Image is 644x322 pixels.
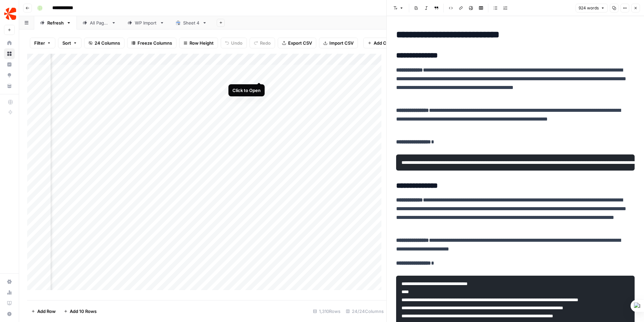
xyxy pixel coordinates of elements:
[4,70,15,81] a: Opportunities
[47,19,64,26] div: Refresh
[30,38,55,48] button: Filter
[58,38,82,48] button: Sort
[77,16,122,30] a: All Pages
[34,16,77,30] a: Refresh
[95,40,120,46] span: 24 Columns
[288,40,312,46] span: Export CSV
[135,19,157,26] div: WP Import
[34,40,45,46] span: Filter
[232,87,261,94] div: Click to Open
[127,38,176,48] button: Freeze Columns
[62,40,71,46] span: Sort
[231,40,243,46] span: Undo
[122,16,170,30] a: WP Import
[343,306,386,317] div: 24/24 Columns
[310,306,343,317] div: 1,310 Rows
[579,5,599,11] span: 924 words
[27,306,60,317] button: Add Row
[4,276,15,287] a: Settings
[4,8,16,20] img: ChargebeeOps Logo
[138,40,172,46] span: Freeze Columns
[4,298,15,309] a: Learning Hub
[221,38,247,48] button: Undo
[576,4,608,12] button: 924 words
[84,38,124,48] button: 24 Columns
[4,38,15,48] a: Home
[4,5,15,22] button: Workspace: ChargebeeOps
[70,308,97,315] span: Add 10 Rows
[363,38,404,48] button: Add Column
[4,309,15,319] button: Help + Support
[170,16,213,30] a: Sheet 4
[374,40,399,46] span: Add Column
[190,40,214,46] span: Row Height
[278,38,316,48] button: Export CSV
[90,19,109,26] div: All Pages
[37,308,56,315] span: Add Row
[4,81,15,91] a: Your Data
[183,19,200,26] div: Sheet 4
[260,40,271,46] span: Redo
[179,38,218,48] button: Row Height
[4,48,15,59] a: Browse
[60,306,101,317] button: Add 10 Rows
[4,287,15,298] a: Usage
[250,38,275,48] button: Redo
[4,59,15,70] a: Insights
[329,40,354,46] span: Import CSV
[319,38,358,48] button: Import CSV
